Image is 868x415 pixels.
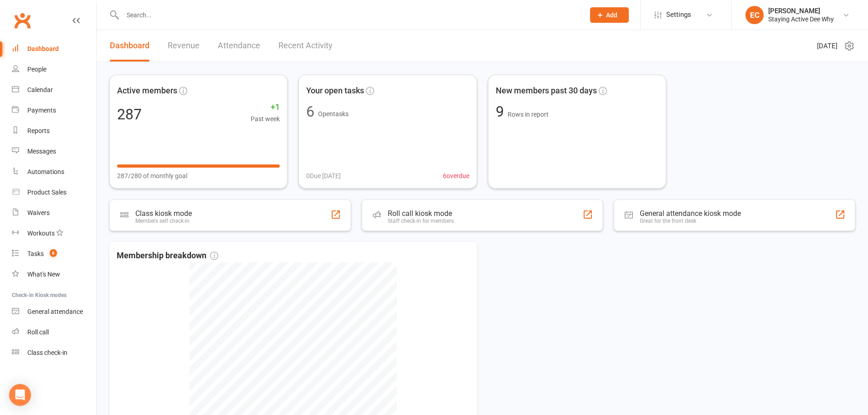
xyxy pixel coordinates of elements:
div: Members self check-in [135,218,192,224]
a: People [12,59,96,80]
span: 6 [50,249,57,257]
a: Dashboard [110,30,149,61]
span: 287/280 of monthly goal [117,171,187,181]
a: Class kiosk mode [12,343,96,363]
a: Product Sales [12,182,96,203]
span: 9 [496,103,508,120]
div: General attendance kiosk mode [640,209,741,218]
div: Product Sales [27,189,67,196]
div: [PERSON_NAME] [768,7,834,15]
span: +1 [251,101,280,114]
div: Roll call [27,328,49,336]
a: Tasks 6 [12,244,96,264]
a: Calendar [12,80,96,100]
span: Past week [251,114,280,124]
span: 0 Due [DATE] [306,171,341,181]
div: Payments [27,107,56,114]
div: Tasks [27,250,44,257]
div: Messages [27,148,56,155]
input: Search... [120,9,578,21]
div: Dashboard [27,45,59,52]
span: [DATE] [817,41,837,51]
div: What's New [27,271,60,278]
span: Active members [117,84,177,97]
a: Attendance [218,30,260,61]
span: 6 overdue [443,171,469,181]
a: Payments [12,100,96,121]
div: Class check-in [27,349,67,356]
div: Great for the front desk [640,218,741,224]
button: Add [590,7,629,23]
div: Workouts [27,230,55,237]
div: Reports [27,127,50,134]
a: Clubworx [11,9,34,32]
div: Staff check-in for members [388,218,454,224]
a: Waivers [12,203,96,223]
div: Roll call kiosk mode [388,209,454,218]
a: Dashboard [12,39,96,59]
a: Roll call [12,322,96,343]
a: Reports [12,121,96,141]
div: Class kiosk mode [135,209,192,218]
a: What's New [12,264,96,285]
a: Messages [12,141,96,162]
a: Revenue [168,30,200,61]
div: 6 [306,104,314,119]
div: General attendance [27,308,83,315]
span: Settings [666,5,691,25]
a: General attendance kiosk mode [12,302,96,322]
div: 287 [117,107,142,122]
span: Your open tasks [306,84,364,97]
span: Open tasks [318,110,349,118]
a: Recent Activity [278,30,333,61]
span: Rows in report [508,111,549,118]
div: Calendar [27,86,53,93]
div: Waivers [27,209,50,216]
a: Workouts [12,223,96,244]
div: People [27,66,46,73]
div: EC [745,6,764,24]
span: Membership breakdown [117,249,218,262]
div: Automations [27,168,64,175]
a: Automations [12,162,96,182]
span: New members past 30 days [496,84,597,97]
span: Add [606,11,617,19]
div: Open Intercom Messenger [9,384,31,406]
div: Staying Active Dee Why [768,15,834,23]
